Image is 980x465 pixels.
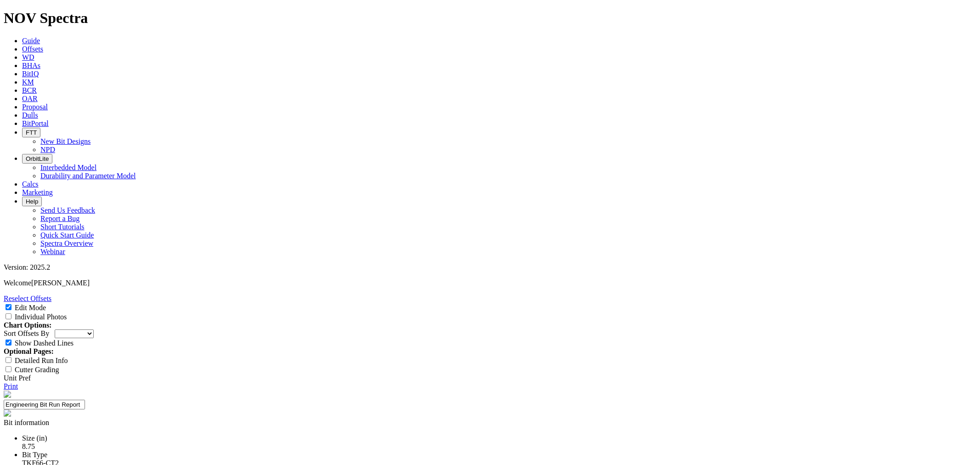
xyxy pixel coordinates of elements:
div: 8.75 [22,442,976,451]
a: Reselect Offsets [4,295,51,302]
a: Calcs [22,180,39,188]
button: FTT [22,128,40,137]
a: OAR [22,95,38,102]
a: Durability and Parameter Model [40,172,136,180]
span: OrbitLite [26,155,49,162]
button: OrbitLite [22,154,52,164]
a: WD [22,53,34,61]
a: Short Tutorials [40,223,85,231]
div: Size (in) [22,434,976,442]
a: BitPortal [22,119,49,127]
label: Show Dashed Lines [15,339,74,347]
a: Offsets [22,45,43,53]
label: Detailed Run Info [15,357,68,364]
h1: NOV Spectra [4,10,976,27]
span: [PERSON_NAME] [31,279,90,287]
div: Bit information [4,419,976,427]
a: Unit Pref [4,374,31,382]
a: Interbedded Model [40,164,96,171]
a: Proposal [22,103,48,111]
input: Click to edit report title [4,400,85,409]
span: Help [26,198,38,205]
label: Individual Photos [15,313,67,321]
label: Sort Offsets By [4,329,49,337]
button: Help [22,197,42,206]
strong: Chart Options: [4,321,51,329]
a: Print [4,382,18,390]
a: Dulls [22,111,38,119]
a: New Bit Designs [40,137,91,145]
a: BCR [22,86,37,94]
a: NPD [40,146,55,153]
a: KM [22,78,34,86]
label: Edit Mode [15,304,46,312]
img: NOV_WT_RH_Logo_Vert_RGB_F.d63d51a4.png [4,391,11,398]
a: Quick Start Guide [40,231,94,239]
a: BitIQ [22,70,39,78]
p: Welcome [4,279,976,287]
div: Version: 2025.2 [4,263,976,272]
img: spectra-logo.8771a380.png [4,409,11,417]
label: Cutter Grading [15,366,59,374]
strong: Optional Pages: [4,347,54,355]
a: BHAs [22,62,40,69]
report-header: 'Engineering Bit Run Report' [4,391,976,419]
a: Webinar [40,248,65,255]
a: Marketing [22,188,53,196]
div: Bit Type [22,451,976,459]
span: FTT [26,129,37,136]
a: Guide [22,37,40,45]
a: Send Us Feedback [40,206,95,214]
a: Report a Bug [40,215,79,222]
a: Spectra Overview [40,239,93,247]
